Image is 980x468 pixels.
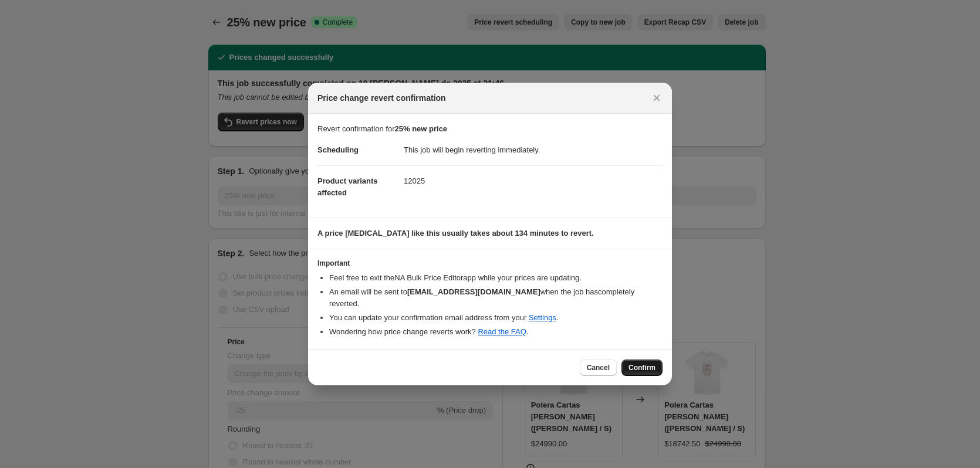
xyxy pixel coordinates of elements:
[317,177,378,197] span: Product variants affected
[395,124,448,133] b: 25% new price
[317,229,594,238] b: A price [MEDICAL_DATA] like this usually takes about 134 minutes to revert.
[329,312,663,324] li: You can update your confirmation email address from your .
[529,313,556,322] a: Settings
[329,326,663,338] li: Wondering how price change reverts work? .
[407,287,540,296] b: [EMAIL_ADDRESS][DOMAIN_NAME]
[648,90,665,106] button: Close
[317,123,663,135] p: Revert confirmation for
[628,363,655,372] span: Confirm
[404,165,663,196] dd: 12025
[329,272,663,284] li: Feel free to exit the NA Bulk Price Editor app while your prices are updating.
[317,145,359,154] span: Scheduling
[404,135,663,165] dd: This job will begin reverting immediately.
[580,360,617,376] button: Cancel
[317,92,446,104] span: Price change revert confirmation
[621,360,663,376] button: Confirm
[587,363,610,372] span: Cancel
[317,259,663,268] h3: Important
[329,286,663,310] li: An email will be sent to when the job has completely reverted .
[478,327,526,336] a: Read the FAQ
